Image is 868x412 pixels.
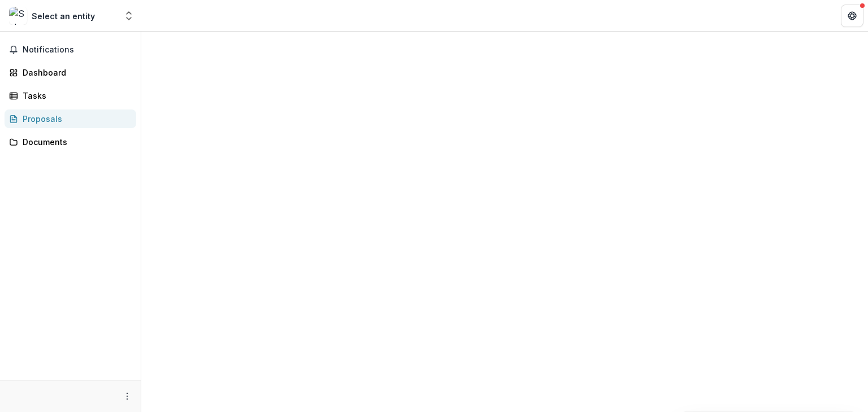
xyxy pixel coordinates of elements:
button: Get Help [841,5,863,27]
a: Documents [5,133,136,151]
div: Documents [23,136,127,148]
button: Open entity switcher [121,5,137,27]
div: Proposals [23,113,127,125]
div: Select an entity [32,10,95,22]
a: Dashboard [5,63,136,82]
a: Tasks [5,86,136,105]
button: Notifications [5,41,136,59]
div: Tasks [23,90,127,102]
button: More [120,389,134,403]
img: Select an entity [9,7,27,25]
span: Notifications [23,45,132,55]
a: Proposals [5,109,136,128]
div: Dashboard [23,67,127,78]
